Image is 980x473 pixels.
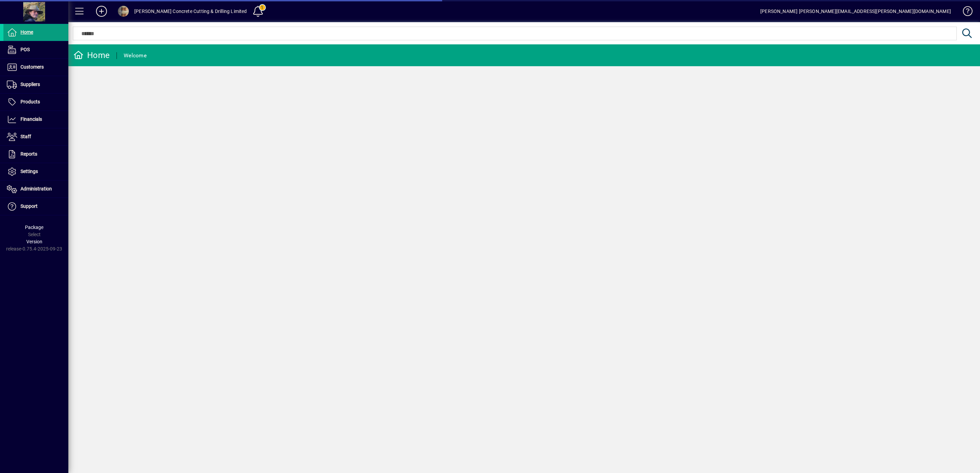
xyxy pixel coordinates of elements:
[21,82,40,87] span: Suppliers
[3,128,68,145] a: Staff
[21,99,40,104] span: Products
[3,41,68,58] a: POS
[958,1,971,24] a: Knowledge Base
[124,50,147,61] div: Welcome
[3,163,68,180] a: Settings
[3,146,68,163] a: Reports
[21,134,31,139] span: Staff
[21,64,44,70] span: Customers
[3,181,68,198] a: Administration
[760,6,951,17] div: [PERSON_NAME] [PERSON_NAME][EMAIL_ADDRESS][PERSON_NAME][DOMAIN_NAME]
[112,5,134,17] button: Profile
[21,169,38,174] span: Settings
[73,50,110,61] div: Home
[3,198,68,215] a: Support
[21,47,30,52] span: POS
[21,186,52,191] span: Administration
[3,94,68,111] a: Products
[25,225,43,230] span: Package
[21,151,37,157] span: Reports
[3,111,68,128] a: Financials
[3,76,68,93] a: Suppliers
[91,5,112,17] button: Add
[26,239,42,244] span: Version
[21,116,42,122] span: Financials
[3,59,68,76] a: Customers
[21,203,38,209] span: Support
[134,6,247,17] div: [PERSON_NAME] Concrete Cutting & Drilling Limited
[21,29,33,35] span: Home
